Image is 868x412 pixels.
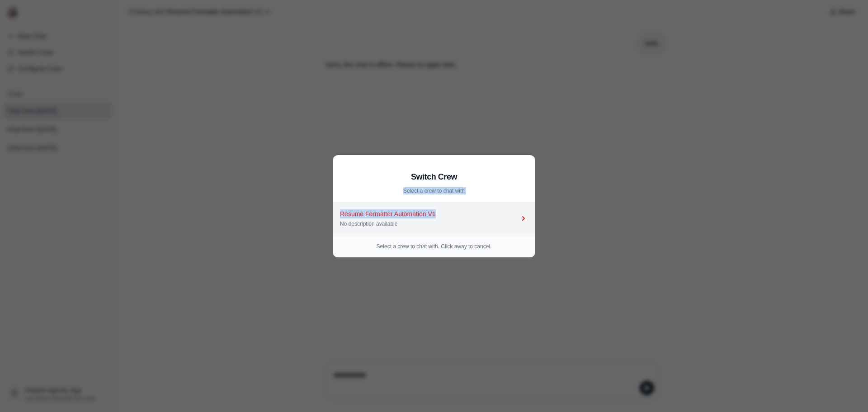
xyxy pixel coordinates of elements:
[340,209,519,218] div: Resume Formatter Automation V1
[333,202,535,235] a: Resume Formatter Automation V1 No description available
[340,220,519,227] div: No description available
[340,170,528,183] h2: Switch Crew
[340,243,528,250] p: Select a crew to chat with. Click away to cancel.
[340,187,528,194] p: Select a crew to chat with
